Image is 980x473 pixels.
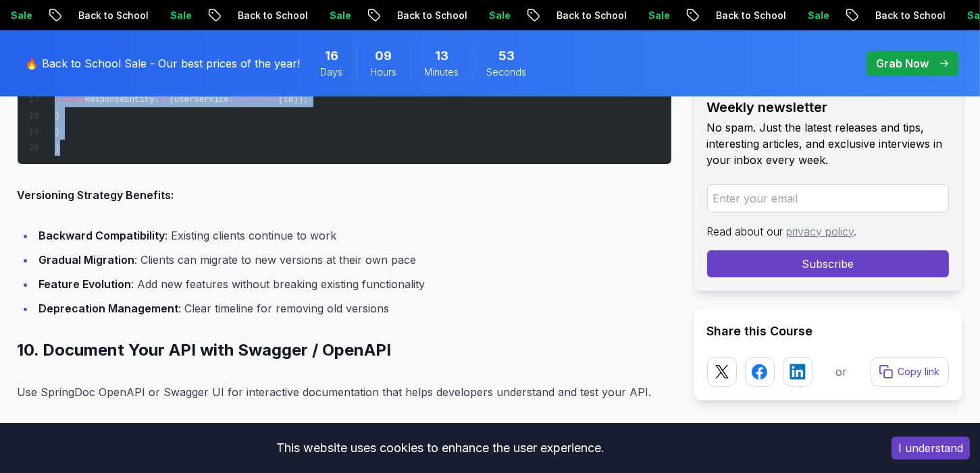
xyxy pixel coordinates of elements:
span: 13 Minutes [435,47,448,65]
span: return [55,95,84,105]
span: } [55,111,59,121]
a: privacy policy [787,225,854,238]
span: (userService. [170,95,234,105]
span: getUserV1 [234,95,278,105]
div: This website uses cookies to enhance the user experience. [10,433,871,463]
h2: 10. Document Your API with Swagger / OpenAPI [18,339,671,361]
input: Enter your email [707,184,949,213]
span: (id)); [278,95,308,105]
li: : Existing clients continue to work [35,226,671,245]
p: Back to School [815,9,907,22]
span: Hours [371,65,397,79]
p: Sale [110,9,153,22]
button: Accept cookies [892,437,970,460]
strong: Backward Compatibility [39,229,165,242]
p: No spam. Just the latest releases and tips, interesting articles, and exclusive interviews in you... [707,119,949,168]
p: Back to School [18,9,110,22]
p: Copy link [898,365,940,379]
p: Sale [269,9,313,22]
p: Back to School [337,9,429,22]
span: } [55,128,59,137]
strong: Deprecation Management [39,302,179,315]
p: Read about our . [707,223,949,240]
h2: Share this Course [707,322,949,341]
span: ok [159,95,170,105]
p: Use SpringDoc OpenAPI or Swagger UI for interactive documentation that helps developers understan... [18,383,671,401]
p: Back to School [656,9,748,22]
span: Minutes [425,65,459,79]
p: Back to School [178,9,269,22]
span: 9 Hours [376,47,392,65]
button: Subscribe [707,250,949,277]
span: } [55,144,59,153]
h2: Weekly newsletter [707,98,949,117]
span: ResponseEntity. [85,95,159,105]
li: : Clients can migrate to new versions at their own pace [35,250,671,269]
p: Back to School [496,9,588,22]
strong: Versioning Strategy Benefits: [18,188,174,202]
p: Sale [429,9,472,22]
span: Days [321,65,343,79]
p: 🔥 Back to School Sale - Our best prices of the year! [26,55,301,72]
p: or [835,364,847,380]
li: : Add new features without breaking existing functionality [35,275,671,294]
span: 53 Seconds [498,47,515,65]
p: Sale [748,9,791,22]
p: Sale [588,9,631,22]
span: 16 Days [325,47,338,65]
strong: Gradual Migration [39,253,135,267]
button: Copy link [871,357,949,387]
li: : Clear timeline for removing old versions [35,299,671,318]
span: Seconds [487,65,527,79]
p: Grab Now [877,55,929,72]
p: Sale [907,9,950,22]
strong: Feature Evolution [39,277,132,291]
